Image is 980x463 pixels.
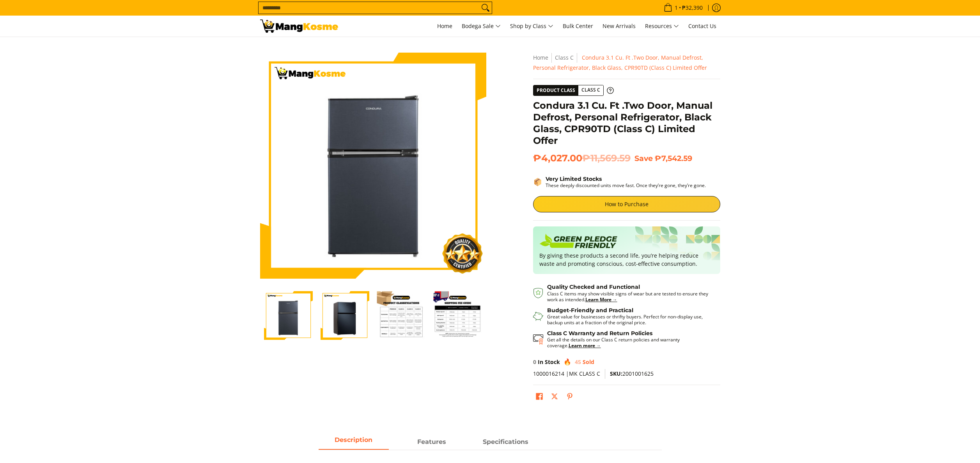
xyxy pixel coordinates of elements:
a: Contact Us [684,16,720,37]
span: ₱32,390 [681,5,704,11]
img: Condura 3.1 Cu. Ft .Two Door, Manual Defrost, Personal Refrigerator, Black Glass, CPR90TD (Class ... [264,291,313,340]
span: • [661,4,705,12]
a: Description 2 [471,435,541,450]
span: Resources [645,21,679,31]
span: New Arrivals [603,22,636,30]
span: SKU: [610,370,622,377]
span: 1 [673,5,679,11]
a: Shop by Class [506,16,557,37]
a: Home [533,54,548,61]
img: Condura 3.1 Cu. Ft .Two Door, Manual Defrost, Personal Refrigerator, Black Glass, CPR90TD (Class ... [377,291,426,340]
span: Class C [578,85,603,95]
a: Bulk Center [559,16,597,37]
a: Resources [641,16,683,37]
strong: Class C Warranty and Return Policies [547,330,652,337]
span: ₱7,542.59 [655,154,692,163]
span: Contact Us [688,22,716,30]
a: Product Class Class C [533,85,614,96]
img: Badge sustainability green pledge friendly [539,233,617,251]
span: In Stock [538,358,560,366]
a: Home [433,16,456,37]
p: Class C items may show visible signs of wear but are tested to ensure they work as intended. [547,291,712,302]
a: Share on Facebook [534,391,545,404]
span: 1000016214 |MK CLASS C [533,370,600,377]
p: These deeply discounted units move fast. Once they’re gone, they’re gone. [546,182,706,188]
span: Shop by Class [510,21,553,31]
span: Description [319,435,389,449]
nav: Main Menu [346,16,720,37]
span: 2001001625 [610,370,654,377]
a: Bodega Sale [458,16,505,37]
h1: Condura 3.1 Cu. Ft .Two Door, Manual Defrost, Personal Refrigerator, Black Glass, CPR90TD (Class ... [533,100,720,147]
strong: Features [417,438,446,445]
span: Condura 3.1 Cu. Ft .Two Door, Manual Defrost, Personal Refrigerator, Black Glass, CPR90TD (Class ... [533,54,707,71]
strong: Quality Checked and Functional [547,283,640,290]
a: Learn More → [585,296,617,303]
p: Get all the details on our Class C return policies and warranty coverage. [547,337,712,348]
span: Product Class [533,85,578,95]
img: UNTIL SUPPLIES LAST: Condura 2-Door Personal (Class C) l Mang Kosme [260,19,338,33]
strong: Budget-Friendly and Practical [547,307,633,314]
span: Bodega Sale [462,21,501,31]
span: Home [437,22,452,30]
a: Post on X [549,391,560,404]
img: Condura 3.1 Cu. Ft .Two Door, Manual Defrost, Personal Refrigerator, Black Glass, CPR90TD (Class ... [321,291,369,340]
span: Bulk Center [563,22,593,30]
span: Save [634,154,653,163]
strong: Specifications [483,438,528,445]
span: 45 [575,358,581,366]
a: Learn more → [569,342,601,349]
a: New Arrivals [599,16,640,37]
span: Sold [583,358,594,366]
button: Search [479,2,492,14]
strong: Very Limited Stocks [546,175,602,182]
nav: Breadcrumbs [533,53,720,73]
img: Condura 3.1 Cu. Ft .Two Door, Manual Defrost, Personal Refrigerator, Black Glass, CPR90TD (Class ... [434,291,482,340]
a: Class C [555,54,574,61]
p: Great value for businesses or thrifty buyers. Perfect for non-display use, backup units at a frac... [547,314,712,325]
span: 0 [533,358,536,366]
img: Condura 3.1 Cu. Ft .Two Door, Manual Defrost, Personal Refrigerator, Black Glass, CPR90TD (Class ... [260,53,486,279]
span: ₱4,027.00 [533,152,631,164]
a: How to Purchase [533,196,720,212]
p: By giving these products a second life, you’re helping reduce waste and promoting conscious, cost... [539,251,714,268]
a: Pin on Pinterest [564,391,575,404]
a: Description 1 [397,435,467,450]
del: ₱11,569.59 [582,152,631,164]
a: Description [319,435,389,450]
